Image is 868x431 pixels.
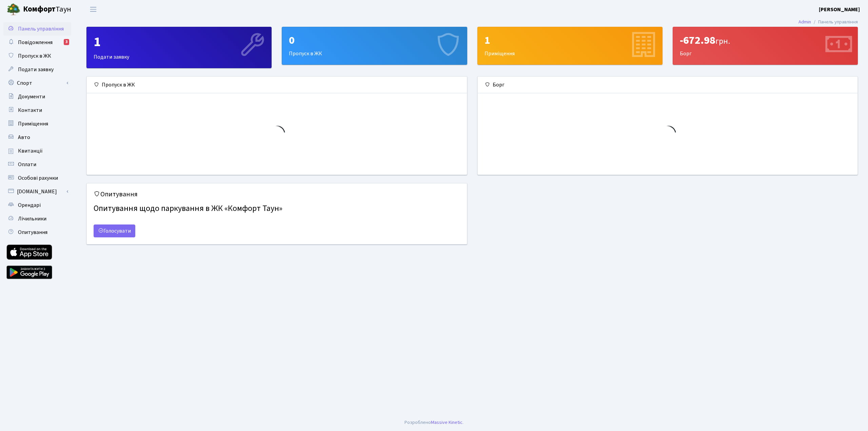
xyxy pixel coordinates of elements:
[798,18,811,25] a: Admin
[3,76,71,90] a: Спорт
[23,4,56,15] b: Комфорт
[18,215,46,222] span: Лічильники
[3,103,71,117] a: Контакти
[811,18,858,26] li: Панель управління
[788,15,868,29] nav: breadcrumb
[3,144,71,158] a: Квитанції
[23,4,71,15] span: Таун
[477,27,663,65] a: 1Приміщення
[3,63,71,76] a: Подати заявку
[94,201,460,216] h4: Опитування щодо паркування в ЖК «Комфорт Таун»
[3,22,71,36] a: Панель управління
[94,34,264,50] div: 1
[18,134,30,141] span: Авто
[86,27,272,68] a: 1Подати заявку
[3,36,71,49] a: Повідомлення3
[18,120,48,128] span: Приміщення
[3,185,71,198] a: [DOMAIN_NAME]
[18,52,51,60] span: Пропуск в ЖК
[3,49,71,63] a: Пропуск в ЖК
[18,229,47,236] span: Опитування
[3,131,71,144] a: Авто
[673,27,857,64] div: Борг
[87,27,271,68] div: Подати заявку
[18,174,58,182] span: Особові рахунки
[3,90,71,103] a: Документи
[282,27,467,64] div: Пропуск в ЖК
[3,198,71,212] a: Орендарі
[18,39,53,46] span: Повідомлення
[819,5,860,14] a: [PERSON_NAME]
[18,161,36,168] span: Оплати
[18,66,54,73] span: Подати заявку
[85,4,102,15] button: Переключити навігацію
[18,106,42,114] span: Контакти
[405,419,431,426] a: Розроблено
[3,226,71,239] a: Опитування
[18,201,41,209] span: Орендарі
[819,6,860,13] b: [PERSON_NAME]
[18,93,45,100] span: Документи
[7,3,20,16] img: logo.png
[64,39,69,45] div: 3
[3,117,71,131] a: Приміщення
[478,27,662,64] div: Приміщення
[289,34,460,47] div: 0
[485,34,655,47] div: 1
[715,35,730,47] span: грн.
[431,419,462,426] a: Massive Kinetic
[680,34,851,47] div: -672.98
[3,158,71,171] a: Оплати
[18,147,43,155] span: Квитанції
[3,212,71,226] a: Лічильники
[18,25,64,33] span: Панель управління
[94,224,135,237] a: Голосувати
[405,419,463,426] div: .
[3,171,71,185] a: Особові рахунки
[282,27,467,65] a: 0Пропуск в ЖК
[87,77,467,93] div: Пропуск в ЖК
[478,77,858,93] div: Борг
[94,190,460,198] h5: Опитування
